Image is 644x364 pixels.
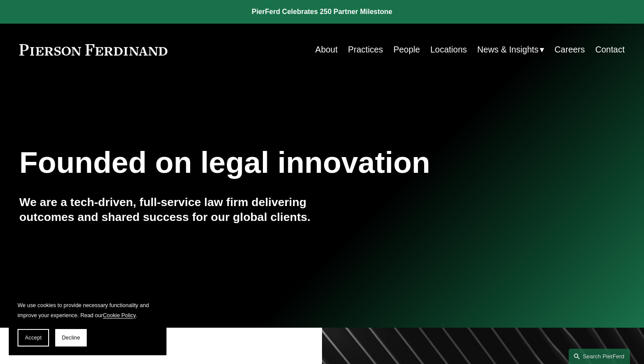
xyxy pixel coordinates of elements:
[19,146,524,180] h1: Founded on legal innovation
[18,301,158,320] p: We use cookies to provide necessary functionality and improve your experience. Read our .
[18,329,49,346] button: Accept
[19,195,322,224] h4: We are a tech-driven, full-service law firm delivering outcomes and shared success for our global...
[595,41,625,58] a: Contact
[569,349,630,364] a: Search this site
[25,335,42,341] span: Accept
[348,41,383,58] a: Practices
[477,41,544,58] a: folder dropdown
[555,41,585,58] a: Careers
[477,42,538,57] span: News & Insights
[55,329,87,346] button: Decline
[103,312,136,318] a: Cookie Policy
[430,41,467,58] a: Locations
[62,335,80,341] span: Decline
[393,41,420,58] a: People
[315,41,338,58] a: About
[9,292,166,355] section: Cookie banner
